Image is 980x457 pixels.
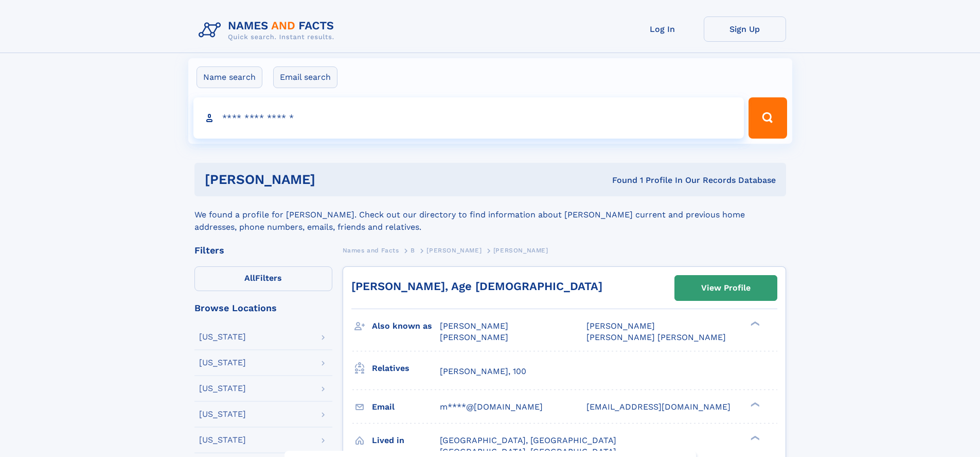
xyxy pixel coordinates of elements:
[194,266,332,291] label: Filters
[411,247,415,254] span: B
[194,16,343,44] img: Logo Names and Facts
[748,401,760,408] div: ❯
[426,247,482,254] span: [PERSON_NAME]
[244,273,255,283] span: All
[199,410,246,418] div: [US_STATE]
[194,303,332,313] div: Browse Locations
[586,321,655,331] span: [PERSON_NAME]
[493,247,548,254] span: [PERSON_NAME]
[440,332,508,342] span: [PERSON_NAME]
[372,432,440,449] h3: Lived in
[440,435,616,445] span: [GEOGRAPHIC_DATA], [GEOGRAPHIC_DATA]
[411,244,415,257] a: B
[586,402,730,412] span: [EMAIL_ADDRESS][DOMAIN_NAME]
[675,276,777,300] a: View Profile
[704,16,786,42] a: Sign Up
[199,384,246,393] div: [US_STATE]
[440,366,526,377] a: [PERSON_NAME], 100
[193,97,744,139] input: search input
[372,360,440,377] h3: Relatives
[194,196,786,233] div: We found a profile for [PERSON_NAME]. Check out our directory to find information about [PERSON_N...
[194,246,332,255] div: Filters
[343,244,399,257] a: Names and Facts
[440,447,616,456] span: [GEOGRAPHIC_DATA], [GEOGRAPHIC_DATA]
[197,66,262,88] label: Name search
[351,280,602,293] a: [PERSON_NAME], Age [DEMOGRAPHIC_DATA]
[372,398,440,416] h3: Email
[199,333,246,341] div: [US_STATE]
[199,436,246,444] div: [US_STATE]
[701,276,751,300] div: View Profile
[273,66,337,88] label: Email search
[440,321,508,331] span: [PERSON_NAME]
[205,173,464,186] h1: [PERSON_NAME]
[372,317,440,335] h3: Also known as
[621,16,704,42] a: Log In
[749,97,787,139] button: Search Button
[199,359,246,367] div: [US_STATE]
[464,175,776,186] div: Found 1 Profile In Our Records Database
[426,244,482,257] a: [PERSON_NAME]
[748,320,760,327] div: ❯
[748,434,760,441] div: ❯
[586,332,726,342] span: [PERSON_NAME] [PERSON_NAME]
